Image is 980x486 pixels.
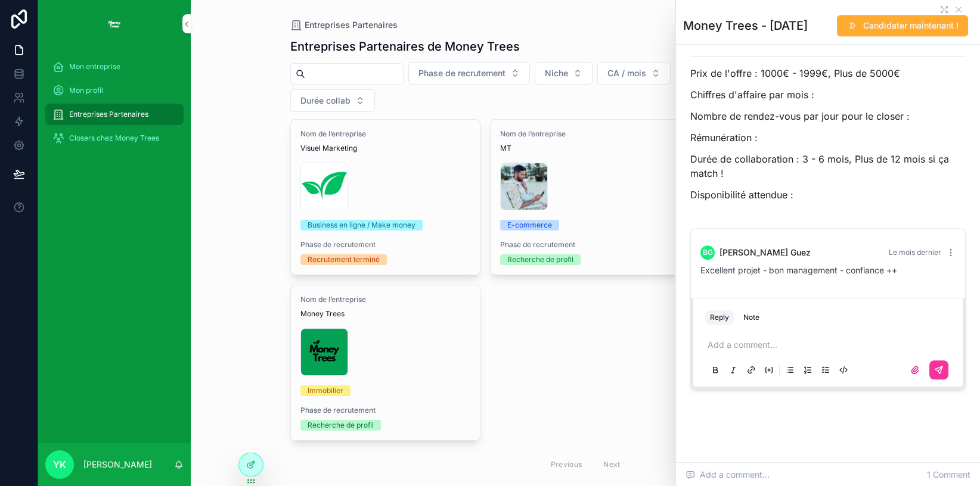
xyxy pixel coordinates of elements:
p: Rémunération : [690,130,966,145]
p: [PERSON_NAME] [83,459,152,471]
p: Disponibilité attendue : [690,188,966,202]
span: Entreprises Partenaires [305,19,398,31]
img: App logo [105,14,124,33]
div: Business en ligne / Make money [308,220,415,230]
span: Entreprises Partenaires [69,110,148,119]
span: Candidater maintenant ! [863,20,959,32]
a: Entreprises Partenaires [45,104,184,125]
button: Reply [705,310,734,325]
a: Nom de l’entrepriseMTE-commercePhase de recrutementRecherche de profil [490,119,681,275]
button: Select Button [290,89,375,112]
span: CA / mois [607,67,646,79]
div: Immobilier [308,385,343,396]
div: Recherche de profil [308,420,374,431]
span: 1 Comment [927,469,970,481]
button: Select Button [408,62,530,85]
a: Nom de l’entrepriseVisuel MarketingBusiness en ligne / Make moneyPhase de recrutementRecrutement ... [290,119,481,275]
div: scrollable content [38,48,191,164]
span: Le mois dernier [889,248,941,257]
div: E-commerce [507,220,552,230]
h1: Money Trees - [DATE] [683,17,808,34]
span: Durée collab [300,95,351,107]
span: Niche [545,67,568,79]
a: Entreprises Partenaires [290,19,398,31]
span: Phase de recrutement [300,406,471,415]
span: Phase de recrutement [418,67,505,79]
span: Mon entreprise [69,62,120,71]
p: Nombre de rendez-vous par jour pour le closer : [690,109,966,123]
p: Durée de collaboration : 3 - 6 mois, Plus de 12 mois si ça match ! [690,152,966,180]
span: BG [703,248,713,257]
a: Mon entreprise [45,56,184,77]
span: [PERSON_NAME] Guez [720,247,811,258]
a: Mon profil [45,80,184,101]
span: Nom de l’entreprise [300,295,471,304]
span: MT [500,144,671,153]
span: Excellent projet - bon management - confiance ++ [700,265,897,275]
div: Note [743,313,759,322]
span: Nom de l’entreprise [300,129,471,139]
span: Mon profil [69,86,103,95]
button: Select Button [535,62,593,85]
span: Visuel Marketing [300,144,471,153]
div: Recherche de profil [507,254,573,265]
span: Phase de recrutement [300,240,471,250]
p: Prix de l'offre : 1000€ - 1999€, Plus de 5000€ [690,66,966,80]
button: Candidater maintenant ! [837,15,968,36]
h1: Entreprises Partenaires de Money Trees [290,38,520,55]
p: Chiffres d'affaire par mois : [690,88,966,102]
span: Closers chez Money Trees [69,133,159,143]
span: YK [53,457,66,472]
span: Money Trees [300,309,471,319]
a: Closers chez Money Trees [45,127,184,149]
span: Nom de l’entreprise [500,129,671,139]
span: Phase de recrutement [500,240,671,250]
button: Select Button [597,62,671,85]
a: Nom de l’entrepriseMoney TreesImmobilierPhase de recrutementRecherche de profil [290,285,481,441]
button: Note [739,310,764,325]
div: Recrutement terminé [308,254,380,265]
span: Add a comment... [686,469,770,481]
